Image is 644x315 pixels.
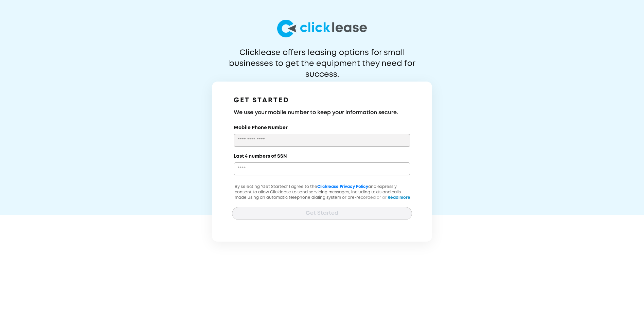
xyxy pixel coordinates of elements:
img: logo-larg [277,20,367,37]
p: By selecting "Get Started" I agree to the and expressly consent to allow Clicklease to send servi... [232,184,412,217]
h1: GET STARTED [234,95,410,106]
label: Mobile Phone Number [234,124,288,131]
button: Get Started [232,207,412,220]
label: Last 4 numbers of SSN [234,153,287,160]
p: Clicklease offers leasing options for small businesses to get the equipment they need for success. [212,48,432,69]
h3: We use your mobile number to keep your information secure. [234,109,410,117]
a: Clicklease Privacy Policy [317,185,368,189]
